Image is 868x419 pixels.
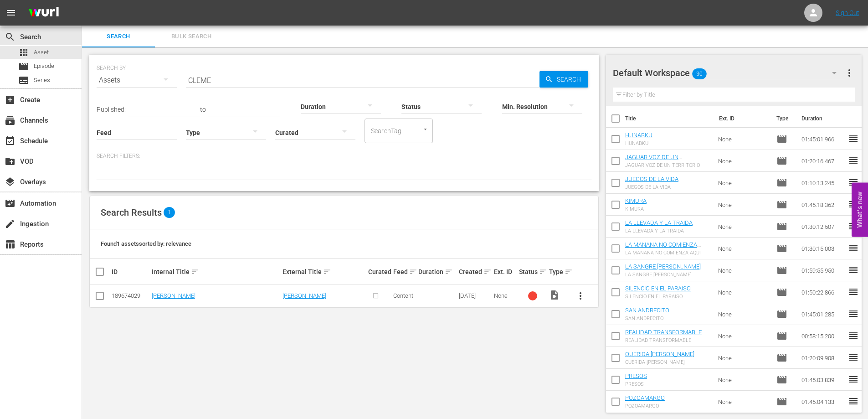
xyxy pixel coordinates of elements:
[714,325,773,347] td: None
[483,268,492,276] span: sort
[539,268,547,276] span: sort
[798,172,848,194] td: 01:10:13.245
[323,268,331,276] span: sort
[625,337,702,343] div: REALIDAD TRANSFORMABLE
[445,268,453,276] span: sort
[848,396,859,407] span: reorder
[798,128,848,150] td: 01:45:01.966
[575,290,586,301] span: more_vert
[776,134,787,145] span: Episode
[848,374,859,385] span: reorder
[776,221,787,232] span: Episode
[5,7,16,18] span: menu
[5,239,15,250] span: Reports
[625,154,682,167] a: JAGUAR VOZ DE UN TERRITORIO
[796,106,851,131] th: Duration
[848,264,859,275] span: reorder
[459,292,491,299] div: [DATE]
[625,184,678,190] div: JUEGOS DE LA VIDA
[5,31,15,42] span: Search
[848,243,859,253] span: reorder
[625,372,647,379] a: PRESOS
[625,403,665,409] div: POZOAMARGO
[625,219,693,226] a: LA LLEVADA Y LA TRAIDA
[848,221,859,232] span: reorder
[798,303,848,325] td: 01:45:01.285
[848,352,859,363] span: reorder
[848,308,859,319] span: reorder
[625,359,694,365] div: QUERIDA [PERSON_NAME]
[368,268,390,275] div: Curated
[549,266,566,277] div: Type
[714,281,773,303] td: None
[798,150,848,172] td: 01:20:16.467
[714,303,773,325] td: None
[5,94,15,105] span: Create
[5,115,15,126] span: Channels
[5,156,15,167] span: VOD
[570,285,591,307] button: more_vert
[714,106,771,131] th: Ext. ID
[282,266,365,277] div: External Title
[848,286,859,297] span: reorder
[625,307,669,314] a: SAN ANDRECITO
[625,351,694,357] a: QUERIDA [PERSON_NAME]
[798,369,848,391] td: 01:45:03.839
[776,374,787,385] span: Episode
[776,265,787,276] span: Episode
[776,155,787,166] span: Episode
[5,176,15,187] span: Overlays
[848,177,859,188] span: reorder
[625,162,711,168] div: JAGUAR VOZ DE UN TERRITORIO
[418,266,456,277] div: Duration
[200,106,206,113] span: to
[625,329,702,336] a: REALIDAD TRANSFORMABLE
[714,347,773,369] td: None
[776,199,787,210] span: Episode
[776,396,787,407] span: Episode
[776,287,787,298] span: Episode
[191,268,199,276] span: sort
[798,194,848,216] td: 01:45:18.362
[714,128,773,150] td: None
[34,76,50,85] span: Series
[848,155,859,166] span: reorder
[692,64,707,83] span: 30
[714,369,773,391] td: None
[714,391,773,413] td: None
[836,9,859,16] a: Sign Out
[459,266,491,277] div: Created
[5,218,15,229] span: Ingestion
[613,60,845,86] div: Default Workspace
[565,268,573,276] span: sort
[798,391,848,413] td: 01:45:04.133
[625,272,701,278] div: LA SANGRE [PERSON_NAME]
[844,67,855,78] span: more_vert
[852,182,868,237] button: Open Feedback Widget
[771,106,796,131] th: Type
[519,266,546,277] div: Status
[625,132,652,139] a: HUNABKU
[776,352,787,363] span: Episode
[34,48,49,57] span: Asset
[798,216,848,238] td: 01:30:12.507
[625,176,678,182] a: JUEGOS DE LA VIDA
[625,228,693,234] div: LA LLEVADA Y LA TRAIDA
[625,250,711,256] div: LA MANANA NO COMIENZA AQUI
[282,292,326,299] a: [PERSON_NAME]
[625,381,647,387] div: PRESOS
[776,177,787,188] span: Episode
[494,292,516,299] div: None
[97,106,126,113] span: Published:
[714,194,773,216] td: None
[625,241,701,255] a: LA MANANA NO COMIENZA AQUI
[5,198,15,209] span: Automation
[714,150,773,172] td: None
[494,268,516,275] div: Ext. ID
[152,266,280,277] div: Internal Title
[714,259,773,281] td: None
[409,268,417,276] span: sort
[625,294,691,300] div: SILENCIO EN EL PARAISO
[421,125,430,134] button: Open
[798,259,848,281] td: 01:59:55.950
